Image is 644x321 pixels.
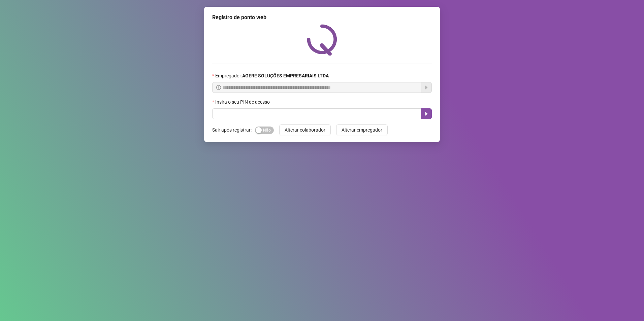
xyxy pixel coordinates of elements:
label: Insira o seu PIN de acesso [212,98,274,106]
button: Alterar empregador [336,124,388,135]
img: QRPoint [307,24,337,56]
label: Sair após registrar [212,124,255,135]
span: caret-right [424,111,429,116]
strong: AGERE SOLUÇÕES EMPRESARIAIS LTDA [242,73,329,78]
span: Alterar colaborador [285,126,325,134]
div: Registro de ponto web [212,13,432,22]
span: info-circle [216,85,221,90]
button: Alterar colaborador [279,124,331,135]
span: Alterar empregador [342,126,382,134]
span: Empregador : [215,72,329,79]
